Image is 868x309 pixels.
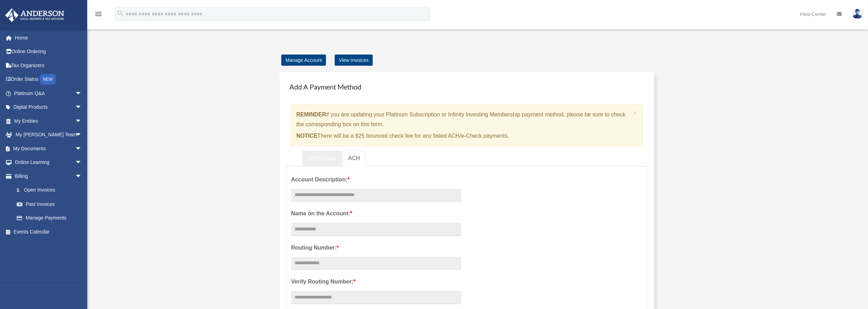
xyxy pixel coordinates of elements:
[281,55,326,66] a: Manage Account
[94,12,103,18] a: menu
[633,109,638,116] button: Close
[296,131,630,141] p: There will be a $25 bounced check fee for any failed ACH/e-Check payments.
[10,183,92,197] a: $Open Invoices
[75,169,89,184] span: arrow_drop_down
[5,225,92,239] a: Events Calendar
[343,151,366,166] a: ACH
[21,186,24,195] span: $
[852,9,863,19] img: User Pic
[291,175,461,185] label: Account Description:
[75,128,89,142] span: arrow_drop_down
[296,112,326,117] strong: REMINDER
[633,109,638,117] span: ×
[302,151,342,166] a: Credit Card
[94,10,103,18] i: menu
[117,9,124,17] i: search
[5,128,92,142] a: My [PERSON_NAME] Teamarrow_drop_down
[296,133,317,139] strong: NOTICE
[5,100,92,114] a: Digital Productsarrow_drop_down
[5,86,92,100] a: Platinum Q&Aarrow_drop_down
[335,55,373,66] a: View Invoices
[5,169,92,183] a: Billingarrow_drop_down
[291,277,461,287] label: Verify Routing Number:
[3,8,66,22] img: Anderson Advisors Platinum Portal
[10,211,89,225] a: Manage Payments
[40,74,55,85] div: NEW
[291,209,461,218] label: Name on the Account:
[5,31,92,45] a: Home
[75,156,89,170] span: arrow_drop_down
[75,142,89,156] span: arrow_drop_down
[5,58,92,72] a: Tax Organizers
[5,142,92,156] a: My Documentsarrow_drop_down
[75,86,89,101] span: arrow_drop_down
[287,79,647,94] h4: Add A Payment Method
[5,156,92,170] a: Online Learningarrow_drop_down
[291,104,643,146] div: if you are updating your Platinum Subscription or Infinity Investing Membership payment method, p...
[10,197,92,211] a: Past Invoices
[5,45,92,59] a: Online Ordering
[5,114,92,128] a: My Entitiesarrow_drop_down
[291,243,461,253] label: Routing Number:
[5,72,92,87] a: Order StatusNEW
[75,100,89,115] span: arrow_drop_down
[75,114,89,128] span: arrow_drop_down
